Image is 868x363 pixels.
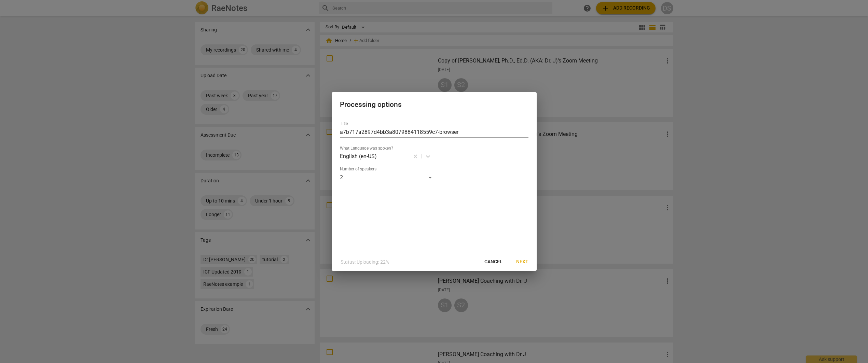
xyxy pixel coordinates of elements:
p: Status: Uploading: 22% [341,259,389,266]
p: English (en-US) [340,152,377,160]
label: What Language was spoken? [340,146,393,150]
div: 2 [340,172,434,183]
label: Title [340,122,348,126]
span: Next [516,259,528,265]
label: Number of speakers [340,167,376,171]
button: Cancel [479,256,508,268]
button: Next [511,256,534,268]
h2: Processing options [340,100,528,109]
span: Cancel [484,259,502,265]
